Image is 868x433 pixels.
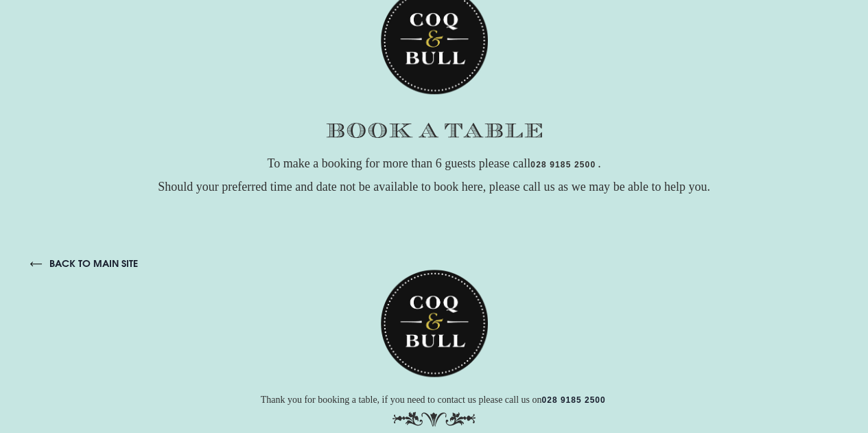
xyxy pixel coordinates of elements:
[530,160,596,171] a: 028 9185 2500
[367,44,474,152] img: Coq & Bull
[16,32,124,44] a: back to main site
[326,123,542,138] img: Book a table
[528,169,591,179] a: 028 9185 2500
[14,152,854,198] p: To make a booking for more than 6 guests please call . Should your preferred time and date not be...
